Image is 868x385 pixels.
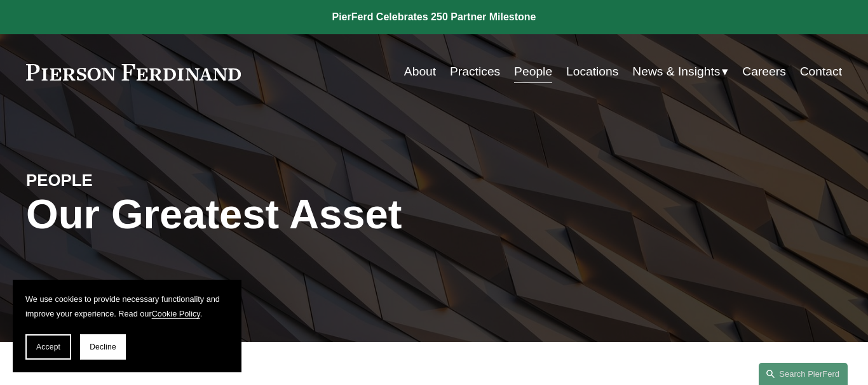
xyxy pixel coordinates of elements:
a: Cookie Policy [152,309,200,318]
span: Decline [90,343,116,351]
section: Cookie banner [13,280,241,372]
button: Accept [25,334,71,360]
span: News & Insights [632,61,720,83]
a: Search this site [759,363,848,385]
a: Practices [450,60,500,84]
a: folder dropdown [632,60,728,84]
a: Careers [742,60,786,84]
a: Contact [800,60,842,84]
button: Decline [80,334,126,360]
p: We use cookies to provide necessary functionality and improve your experience. Read our . [25,292,229,322]
h1: Our Greatest Asset [26,191,570,238]
a: About [404,60,436,84]
a: Locations [566,60,618,84]
a: People [514,60,552,84]
h4: PEOPLE [26,170,230,191]
span: Accept [36,343,60,351]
